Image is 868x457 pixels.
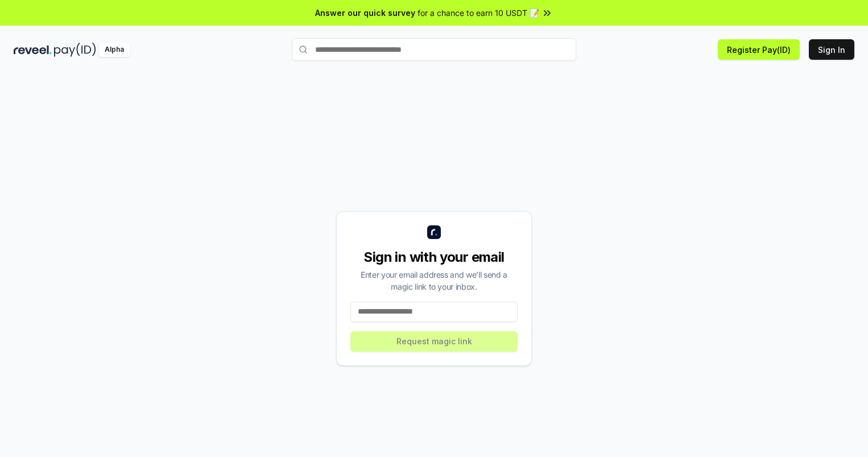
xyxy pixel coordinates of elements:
button: Register Pay(ID) [718,39,800,60]
button: Sign In [809,39,854,60]
span: Answer our quick survey [315,7,415,19]
span: for a chance to earn 10 USDT 📝 [418,7,539,19]
div: Alpha [98,43,130,57]
div: Enter your email address and we’ll send a magic link to your inbox. [350,269,518,293]
img: logo_small [427,225,441,239]
img: pay_id [54,43,96,57]
img: reveel_dark [14,43,52,57]
div: Sign in with your email [350,248,518,266]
